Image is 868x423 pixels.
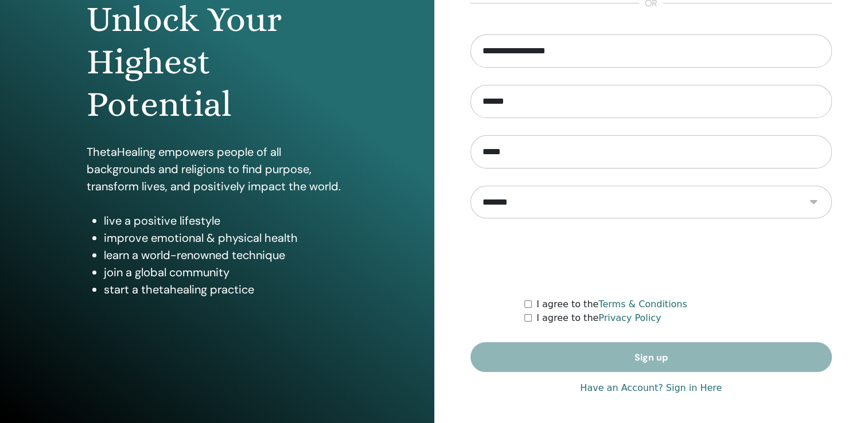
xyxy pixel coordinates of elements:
li: join a global community [104,264,347,281]
label: I agree to the [536,297,687,311]
label: I agree to the [536,311,661,325]
a: Have an Account? Sign in Here [580,381,722,395]
p: ThetaHealing empowers people of all backgrounds and religions to find purpose, transform lives, a... [87,143,347,195]
li: live a positive lifestyle [104,212,347,229]
li: learn a world-renowned technique [104,246,347,264]
a: Terms & Conditions [598,299,687,310]
iframe: reCAPTCHA [564,236,738,280]
li: improve emotional & physical health [104,229,347,246]
li: start a thetahealing practice [104,281,347,298]
a: Privacy Policy [598,312,661,323]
